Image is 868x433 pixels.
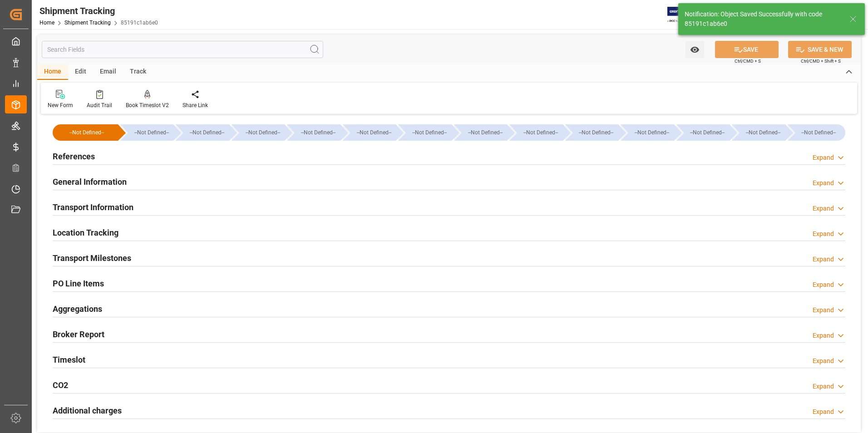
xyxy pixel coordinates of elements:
[48,101,73,109] div: New Form
[53,379,68,391] h2: CO2
[53,328,104,340] h2: Broker Report
[715,41,779,58] button: SAVE
[123,64,153,80] div: Track
[39,4,158,18] div: Shipment Tracking
[574,124,618,141] div: --Not Defined--
[813,229,834,239] div: Expand
[68,64,93,80] div: Edit
[813,305,834,315] div: Expand
[686,41,704,58] button: open menu
[296,124,340,141] div: --Not Defined--
[64,20,111,26] a: Shipment Tracking
[39,20,54,26] a: Home
[813,178,834,188] div: Expand
[454,124,507,141] div: --Not Defined--
[732,124,785,141] div: --Not Defined--
[667,7,699,23] img: Exertis%20JAM%20-%20Email%20Logo.jpg_1722504956.jpg
[686,124,730,141] div: --Not Defined--
[62,124,112,141] div: --Not Defined--
[343,124,396,141] div: --Not Defined--
[53,150,95,162] h2: References
[813,204,834,213] div: Expand
[42,41,323,58] input: Search Fields
[813,382,834,391] div: Expand
[53,176,127,188] h2: General Information
[53,201,133,213] h2: Transport Information
[126,101,169,109] div: Book Timeslot V2
[53,354,85,366] h2: Timeslot
[788,41,852,58] button: SAVE & NEW
[676,124,730,141] div: --Not Defined--
[509,124,562,141] div: --Not Defined--
[53,277,104,290] h2: PO Line Items
[53,252,131,264] h2: Transport Milestones
[813,407,834,417] div: Expand
[788,124,845,141] div: --Not Defined--
[813,153,834,162] div: Expand
[735,58,761,64] span: Ctrl/CMD + S
[176,124,229,141] div: --Not Defined--
[813,331,834,340] div: Expand
[53,404,122,417] h2: Additional charges
[518,124,562,141] div: --Not Defined--
[797,124,841,141] div: --Not Defined--
[813,356,834,366] div: Expand
[53,303,102,315] h2: Aggregations
[53,226,118,239] h2: Location Tracking
[621,124,674,141] div: --Not Defined--
[182,101,208,109] div: Share Link
[813,255,834,264] div: Expand
[232,124,285,141] div: --Not Defined--
[801,58,841,64] span: Ctrl/CMD + Shift + S
[185,124,229,141] div: --Not Defined--
[813,280,834,290] div: Expand
[37,64,68,80] div: Home
[120,124,173,141] div: --Not Defined--
[630,124,674,141] div: --Not Defined--
[352,124,396,141] div: --Not Defined--
[93,64,123,80] div: Email
[53,124,118,141] div: --Not Defined--
[685,10,841,29] div: Notification: Object Saved Successfully with code 85191c1ab6e0
[407,124,451,141] div: --Not Defined--
[129,124,173,141] div: --Not Defined--
[398,124,451,141] div: --Not Defined--
[87,101,112,109] div: Audit Trail
[741,124,785,141] div: --Not Defined--
[287,124,340,141] div: --Not Defined--
[565,124,618,141] div: --Not Defined--
[241,124,285,141] div: --Not Defined--
[463,124,507,141] div: --Not Defined--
